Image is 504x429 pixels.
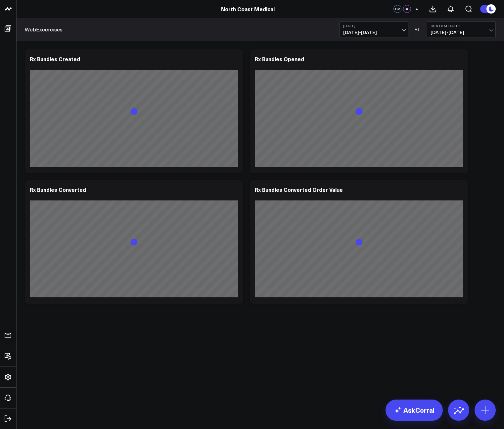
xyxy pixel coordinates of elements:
div: VS [412,27,424,31]
button: Custom Dates[DATE]-[DATE] [427,21,496,37]
div: Rx Bundles Converted [30,186,86,193]
div: Rx Bundles Converted Order Value [255,186,343,193]
button: + [413,5,421,13]
div: DV [393,5,401,13]
a: North Coast Medical [221,5,275,13]
a: AskCorral [386,400,443,421]
div: Rx Bundles Created [30,55,80,63]
button: [DATE][DATE]-[DATE] [340,21,408,37]
b: Custom Dates [431,24,492,28]
span: [DATE] - [DATE] [343,30,405,35]
div: GG [403,5,411,13]
span: + [415,7,418,11]
span: [DATE] - [DATE] [431,30,492,35]
div: Rx Bundles Opened [255,55,304,63]
b: [DATE] [343,24,405,28]
a: WebExcercises [25,26,63,33]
